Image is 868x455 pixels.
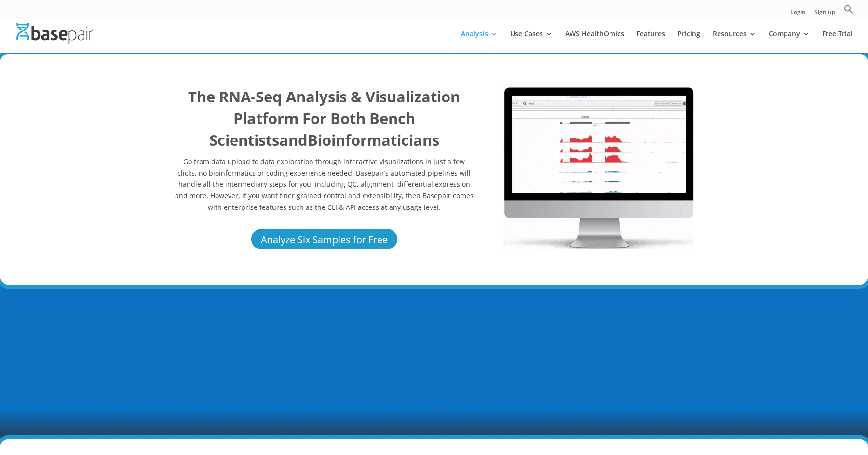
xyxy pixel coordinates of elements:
img: RNA Seq 2022 [503,86,694,249]
a: Pricing [678,30,700,53]
a: Sign up [814,9,835,19]
a: Login [790,9,806,19]
a: Use Cases [510,30,553,53]
a: Features [637,30,665,53]
b: and [279,130,308,150]
a: Company [769,30,810,53]
b: The RNA-Seq Analysis & Visualization Platform For Both Bench Scientists [188,86,460,150]
a: AWS HealthOmics [565,30,624,53]
a: Analysis [461,30,498,53]
a: Analyze Six Samples for Free [250,227,399,251]
a: Search Icon Link [844,4,854,19]
svg: Search [844,4,854,14]
a: Free Trial [822,30,853,53]
a: Resources [713,30,756,53]
img: Basepair [16,23,93,44]
b: Bioinformaticians [308,130,439,150]
p: Go from data upload to data exploration through interactive visualizations in just a few clicks, ... [174,156,475,213]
